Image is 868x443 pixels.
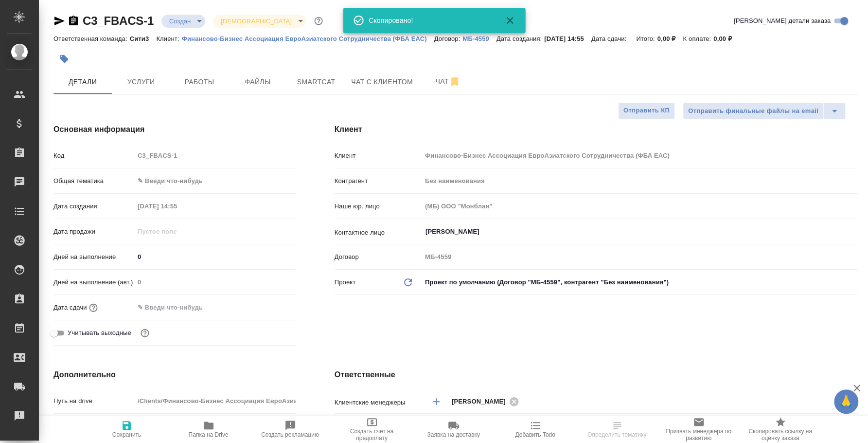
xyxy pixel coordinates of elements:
[156,35,181,42] p: Клиент:
[657,35,683,42] p: 0,00 ₽
[413,416,495,443] button: Заявка на доставку
[618,102,675,119] button: Отправить КП
[53,369,296,381] h4: Дополнительно
[59,76,106,88] span: Детали
[112,431,142,438] span: Сохранить
[745,428,815,442] span: Скопировать ссылку на оценку заказа
[351,76,413,88] span: Чат с клиентом
[838,391,854,412] span: 🙏
[495,416,576,443] button: Добавить Todo
[118,76,164,88] span: Услуги
[213,15,306,28] div: Создан
[138,176,284,186] div: ✎ Введи что-нибудь
[496,35,544,42] p: Дата создания:
[312,15,325,27] button: Доп статусы указывают на важность/срочность заказа
[683,102,846,120] div: split button
[734,16,831,26] span: [PERSON_NAME] детали заказа
[68,15,79,27] button: Скопировать ссылку
[422,199,857,213] input: Пустое поле
[53,252,134,262] p: Дней на выполнение
[713,35,739,42] p: 0,00 ₽
[576,416,658,443] button: Определить тематику
[293,76,339,88] span: Smartcat
[337,428,407,442] span: Создать счет на предоплату
[218,17,294,25] button: [DEMOGRAPHIC_DATA]
[335,176,422,186] p: Контрагент
[86,416,168,443] button: Сохранить
[834,389,858,414] button: 🙏
[591,35,629,42] p: Дата сдачи:
[261,431,319,438] span: Создать рекламацию
[53,396,134,406] p: Путь на drive
[335,277,356,287] p: Проект
[452,397,512,406] span: [PERSON_NAME]
[53,303,87,313] p: Дата сдачи
[623,105,670,116] span: Отправить КП
[658,416,740,443] button: Призвать менеджера по развитию
[168,416,249,443] button: Папка на Drive
[462,35,496,42] p: МБ-4559
[427,431,479,438] span: Заявка на доставку
[134,173,296,189] div: ✎ Введи что-нибудь
[544,35,591,42] p: [DATE] 14:55
[335,398,422,407] p: Клиентские менеджеры
[425,390,448,413] button: Добавить менеджера
[139,327,151,339] button: Выбери, если сб и вс нужно считать рабочими днями для выполнения заказа.
[587,431,646,438] span: Определить тематику
[683,102,824,120] button: Отправить финальные файлы на email
[53,176,134,186] p: Общая тематика
[161,15,205,28] div: Создан
[335,202,422,211] p: Наше юр. лицо
[53,124,296,135] h4: Основная информация
[134,300,219,314] input: ✎ Введи что-нибудь
[249,416,331,443] button: Создать рекламацию
[335,252,422,262] p: Договор
[189,431,229,438] span: Папка на Drive
[852,231,854,233] button: Open
[422,274,857,291] div: Проект по умолчанию (Договор "МБ-4559", контрагент "Без наименования")
[130,35,157,42] p: Сити3
[53,48,75,70] button: Добавить тэг
[53,277,134,287] p: Дней на выполнение (авт.)
[335,124,857,135] h4: Клиент
[434,35,463,42] p: Договор:
[68,328,131,338] span: Учитывать выходные
[134,199,219,213] input: Пустое поле
[335,369,857,381] h4: Ответственные
[134,250,296,264] input: ✎ Введи что-нибудь
[683,35,713,42] p: К оплате:
[134,224,219,239] input: Пустое поле
[422,148,857,163] input: Пустое поле
[422,174,857,188] input: Пустое поле
[166,17,194,25] button: Создан
[176,76,223,88] span: Работы
[182,34,434,42] a: Финансово-Бизнес Ассоциация ЕвроАзиатского Сотрудничества (ФБА ЕАС)
[134,148,296,163] input: Пустое поле
[664,428,734,442] span: Призвать менеджера по развитию
[83,14,154,27] a: C3_FBACS-1
[53,35,130,42] p: Ответственная команда:
[498,15,521,26] button: Закрыть
[87,301,100,314] button: Если добавить услуги и заполнить их объемом, то дата рассчитается автоматически
[134,394,296,408] input: Пустое поле
[53,202,134,211] p: Дата создания
[335,151,422,161] p: Клиент
[422,250,857,264] input: Пустое поле
[449,76,461,88] svg: Отписаться
[462,34,496,42] a: МБ-4559
[134,275,296,289] input: Пустое поле
[182,35,434,42] p: Финансово-Бизнес Ассоциация ЕвроАзиатского Сотрудничества (ФБА ЕАС)
[740,416,821,443] button: Скопировать ссылку на оценку заказа
[369,16,490,25] div: Скопировано!
[688,106,818,117] span: Отправить финальные файлы на email
[53,15,65,27] button: Скопировать ссылку для ЯМессенджера
[636,35,657,42] p: Итого:
[335,228,422,238] p: Контактное лицо
[452,395,522,407] div: [PERSON_NAME]
[425,75,471,88] span: Чат
[515,431,555,438] span: Добавить Todo
[331,416,413,443] button: Создать счет на предоплату
[234,76,281,88] span: Файлы
[53,151,134,161] p: Код
[53,227,134,237] p: Дата продажи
